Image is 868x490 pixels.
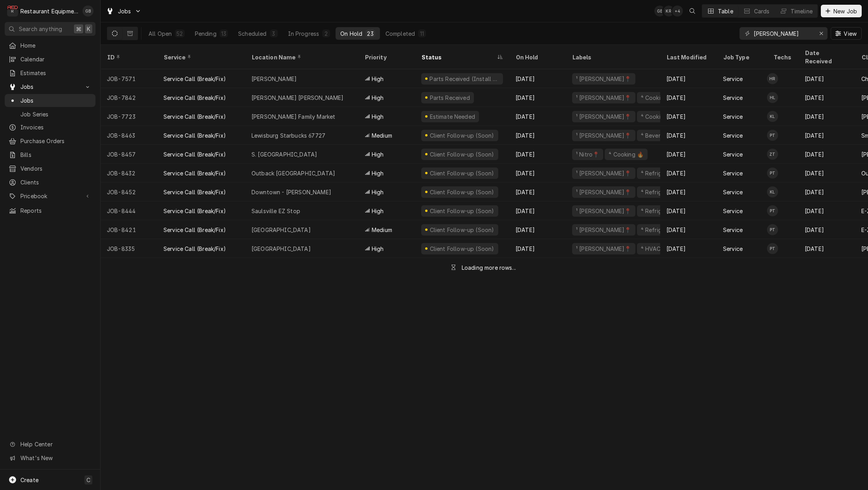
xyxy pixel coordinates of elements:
[640,207,690,215] div: ⁴ Refrigeration ❄️
[5,22,95,36] button: Search anything⌘K
[462,263,516,272] div: Loading more rows...
[101,239,157,258] div: JOB-8335
[20,55,92,63] span: Calendar
[640,94,677,102] div: ⁴ Cooking 🔥
[421,53,495,61] div: Status
[509,88,566,107] div: [DATE]
[372,226,392,234] span: Medium
[509,182,566,201] div: [DATE]
[163,94,226,102] div: Service Call (Break/Fix)
[767,130,778,141] div: Paxton Turner's Avatar
[663,6,674,17] div: KR
[372,169,384,177] span: High
[767,149,778,160] div: Zack Tussey's Avatar
[163,226,226,234] div: Service Call (Break/Fix)
[672,6,683,17] div: 's Avatar
[83,6,94,17] div: GB
[640,169,690,177] div: ⁴ Refrigeration ❄️
[767,130,778,141] div: PT
[101,107,157,126] div: JOB-7723
[791,7,813,15] div: Timeline
[660,126,717,145] div: [DATE]
[805,49,847,65] div: Date Received
[251,53,351,61] div: Location Name
[20,178,92,186] span: Clients
[723,75,743,83] div: Service
[372,207,384,215] span: High
[754,7,770,15] div: Cards
[429,150,495,158] div: Client Follow-up (Soon)
[718,7,733,15] div: Table
[798,88,855,107] div: [DATE]
[640,226,690,234] div: ⁴ Refrigeration ❄️
[7,6,18,17] div: R
[5,66,95,79] a: Estimates
[163,112,226,121] div: Service Call (Break/Fix)
[429,245,495,253] div: Client Follow-up (Soon)
[163,188,226,196] div: Service Call (Break/Fix)
[798,126,855,145] div: [DATE]
[372,188,384,196] span: High
[509,69,566,88] div: [DATE]
[815,27,828,40] button: Erase input
[767,224,778,235] div: PT
[723,188,743,196] div: Service
[831,27,862,40] button: View
[767,243,778,254] div: Paxton Turner's Avatar
[767,205,778,216] div: PT
[767,224,778,235] div: Paxton Turner's Avatar
[798,201,855,220] div: [DATE]
[429,112,476,121] div: Estimate Needed
[509,107,566,126] div: [DATE]
[429,188,495,196] div: Client Follow-up (Soon)
[798,182,855,201] div: [DATE]
[83,6,94,17] div: Gary Beaver's Avatar
[163,75,226,83] div: Service Call (Break/Fix)
[723,150,743,158] div: Service
[723,245,743,253] div: Service
[640,112,677,121] div: ⁴ Cooking 🔥
[575,169,632,177] div: ¹ [PERSON_NAME]📍
[20,83,80,91] span: Jobs
[516,53,558,61] div: On Hold
[575,150,600,158] div: ¹ Nitro📍
[723,53,761,61] div: Job Type
[663,6,674,17] div: Kelli Robinette's Avatar
[842,29,858,38] span: View
[20,96,92,105] span: Jobs
[767,111,778,122] div: KL
[324,29,328,38] div: 2
[340,29,362,38] div: On Hold
[672,6,683,17] div: + 4
[575,112,632,121] div: ¹ [PERSON_NAME]📍
[767,243,778,254] div: PT
[20,69,92,77] span: Estimates
[509,164,566,182] div: [DATE]
[767,205,778,216] div: Paxton Turner's Avatar
[163,150,226,158] div: Service Call (Break/Fix)
[5,39,95,52] a: Home
[654,6,665,17] div: GB
[5,176,95,189] a: Clients
[251,112,335,121] div: [PERSON_NAME] Family Market
[773,53,792,61] div: Techs
[660,220,717,239] div: [DATE]
[429,94,471,102] div: Parts Received
[385,29,415,38] div: Completed
[101,69,157,88] div: JOB-7571
[163,245,226,253] div: Service Call (Break/Fix)
[86,476,90,484] span: C
[608,150,644,158] div: ⁴ Cooking 🔥
[251,150,317,158] div: S. [GEOGRAPHIC_DATA]
[429,207,495,215] div: Client Follow-up (Soon)
[118,7,131,15] span: Jobs
[767,92,778,103] div: Huston Lewis's Avatar
[163,131,226,140] div: Service Call (Break/Fix)
[429,169,495,177] div: Client Follow-up (Soon)
[654,6,665,17] div: Gary Beaver's Avatar
[660,182,717,201] div: [DATE]
[251,188,331,196] div: Downtown - [PERSON_NAME]
[821,5,862,17] button: New Job
[20,137,92,145] span: Purchase Orders
[149,29,172,38] div: All Open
